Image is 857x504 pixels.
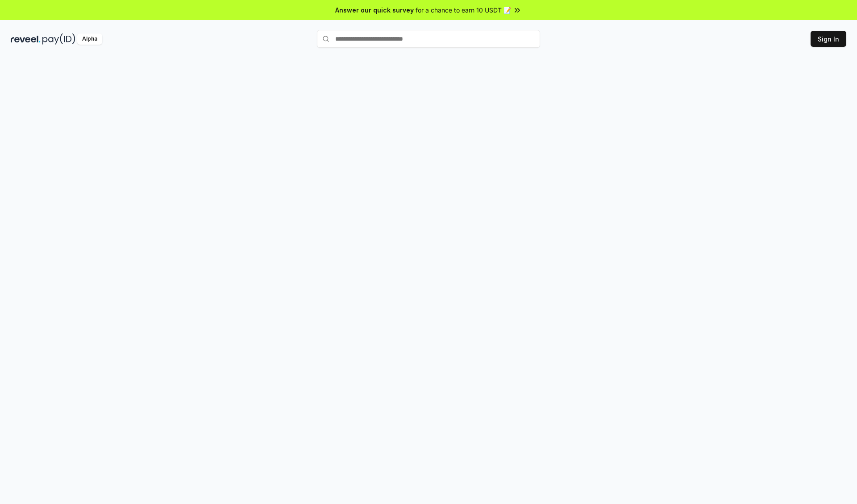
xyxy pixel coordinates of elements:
button: Sign In [811,31,846,47]
img: pay_id [42,33,75,45]
span: Answer our quick survey [335,5,414,15]
span: for a chance to earn 10 USDT 📝 [416,5,511,15]
div: Alpha [77,33,102,45]
img: reveel_dark [11,33,41,45]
